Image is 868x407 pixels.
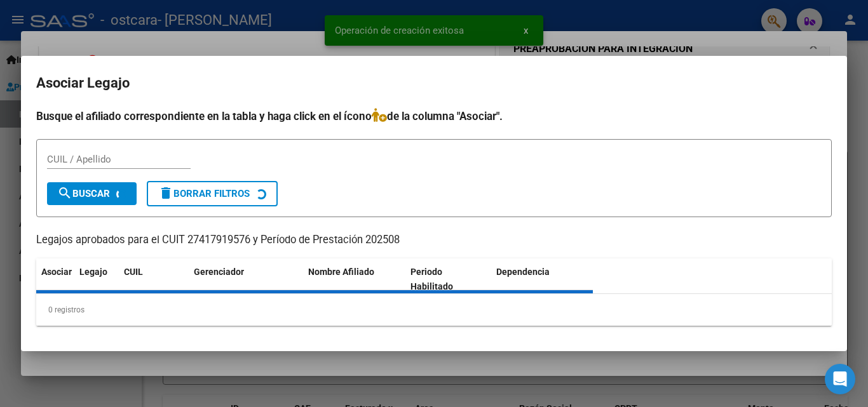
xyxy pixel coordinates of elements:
datatable-header-cell: Legajo [74,258,119,300]
div: 0 registros [36,294,832,326]
h4: Busque el afiliado correspondiente en la tabla y haga click en el ícono de la columna "Asociar". [36,108,832,124]
span: CUIL [124,267,143,277]
h2: Asociar Legajo [36,71,832,95]
datatable-header-cell: Periodo Habilitado [405,258,491,300]
span: Buscar [57,188,110,199]
mat-icon: delete [158,185,173,201]
datatable-header-cell: Gerenciador [189,258,303,300]
datatable-header-cell: Dependencia [491,258,593,300]
mat-icon: search [57,185,72,201]
span: Legajo [79,267,107,277]
span: Asociar [41,267,72,277]
span: Nombre Afiliado [308,267,374,277]
datatable-header-cell: Asociar [36,258,74,300]
span: Borrar Filtros [158,188,250,199]
div: Open Intercom Messenger [825,364,855,394]
datatable-header-cell: CUIL [119,258,189,300]
button: Buscar [47,182,137,205]
span: Dependencia [496,267,550,277]
span: Periodo Habilitado [410,267,453,291]
button: Borrar Filtros [147,181,278,206]
span: Gerenciador [194,267,244,277]
p: Legajos aprobados para el CUIT 27417919576 y Período de Prestación 202508 [36,232,832,248]
datatable-header-cell: Nombre Afiliado [303,258,405,300]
